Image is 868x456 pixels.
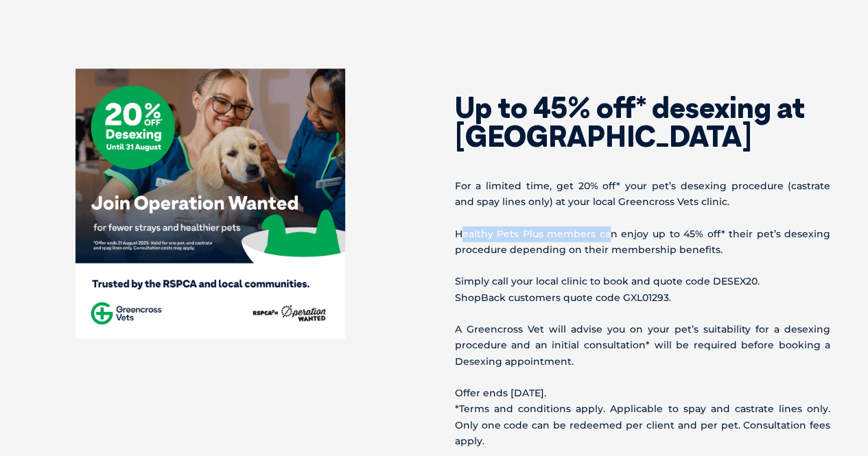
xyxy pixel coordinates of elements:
[455,274,831,305] p: Simply call your local clinic to book and quote code DESEX20. ShopBack customers quote code GXL01...
[455,226,831,258] p: Healthy Pets Plus members can enjoy up to 45% off* their pet’s desexing procedure depending on th...
[455,322,831,370] p: A Greencross Vet will advise you on your pet’s suitability for a desexing procedure and an initia...
[841,62,855,76] button: Search
[455,93,831,151] h2: Up to 45% off* desexing at [GEOGRAPHIC_DATA]
[455,385,831,449] p: Offer ends [DATE]. *Terms and conditions apply. Applicable to spay and castrate lines only. Only ...
[455,178,831,210] p: For a limited time, get 20% off* your pet’s desexing procedure (castrate and spay lines only) at ...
